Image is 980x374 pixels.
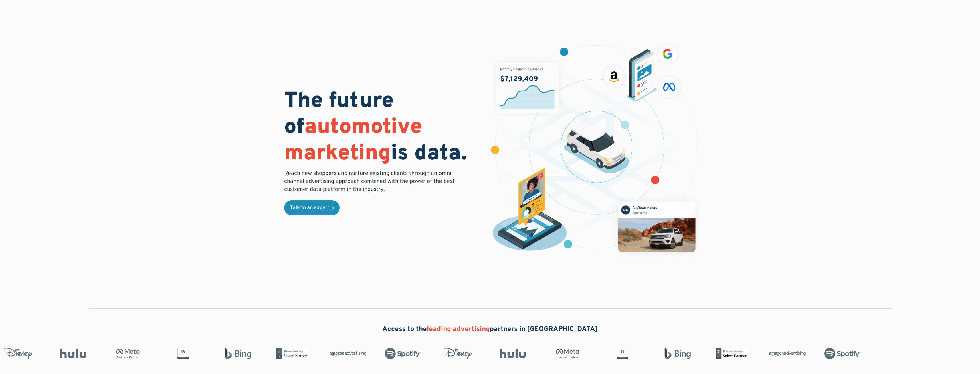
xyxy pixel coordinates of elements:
[109,348,146,359] img: Meta Business Partner
[284,114,422,167] span: automotive marketing
[607,191,706,263] img: mockup of facebook post
[564,121,629,173] img: illustration of a vehicle
[601,41,683,102] img: ads on social media and advertising partners
[496,63,559,113] img: chart showing monthly dealership revenue of $7m
[769,349,805,358] img: Amazon Advertising
[329,349,366,358] img: Amazon Advertising
[384,348,421,359] img: Spotify
[823,348,860,359] img: Spotify
[549,348,585,359] img: Meta Business Partner
[439,348,476,359] img: Disney
[382,325,598,334] h2: Access to the partners in [GEOGRAPHIC_DATA]
[284,169,458,193] p: Reach new shoppers and nurture existing clients through an omni-channel advertising approach comb...
[284,89,483,167] h1: The future of is data.
[164,348,201,359] img: Google Partner
[427,325,490,334] span: leading advertising
[714,348,750,359] img: Microsoft Advertising Partner
[659,348,695,359] img: Bing
[219,348,256,359] img: Bing
[604,348,640,359] img: Google Partner
[54,349,91,358] img: Hulu
[274,348,311,359] img: Microsoft Advertising Partner
[487,168,573,253] img: persona of a buyer
[494,349,530,358] img: Hulu
[290,205,329,211] div: Talk to an expert
[284,200,340,215] a: Talk to an expert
